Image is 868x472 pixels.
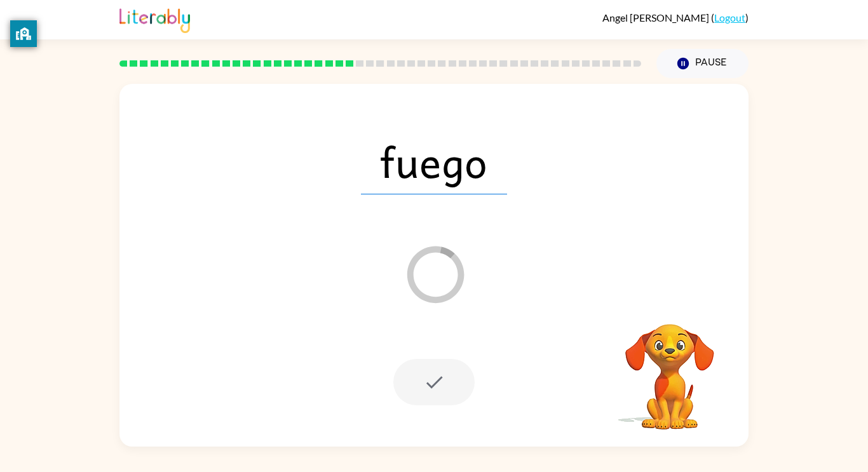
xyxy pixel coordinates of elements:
[361,128,507,194] span: fuego
[606,304,733,431] video: Your browser must support playing .mp4 files to use Literably. Please try using another browser.
[602,11,749,24] div: ( )
[10,20,37,47] button: privacy banner
[714,11,745,24] a: Logout
[656,49,749,78] button: Pause
[602,11,711,24] span: Angel [PERSON_NAME]
[119,5,190,33] img: Literably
